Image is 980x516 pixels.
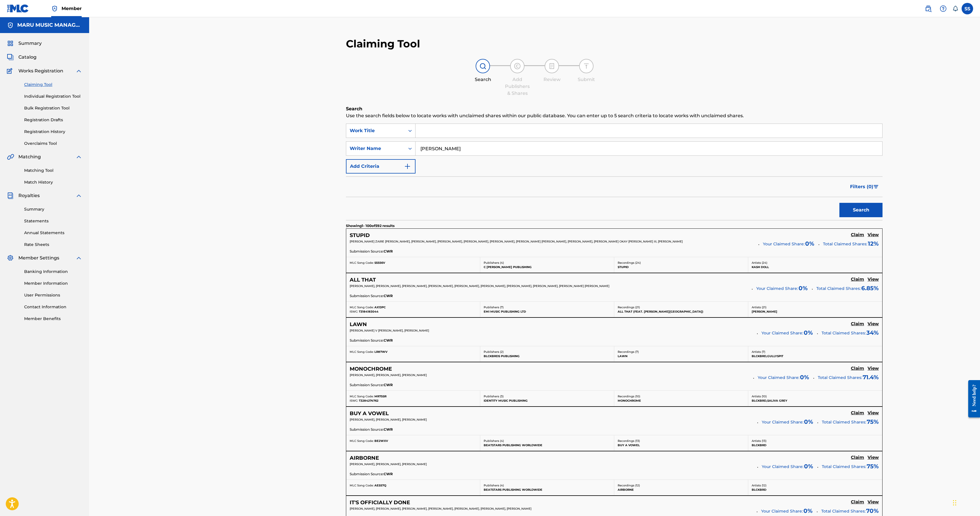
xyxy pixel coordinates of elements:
p: Artists ( 12 ) [752,483,879,488]
span: CWR [384,249,393,254]
img: expand [75,68,82,74]
span: Your Claimed Share: [761,508,803,514]
p: EMI MUSIC PUBLISHING LTD [484,309,610,314]
span: Submission Source: [350,338,384,343]
p: KASH DOLL [752,265,879,269]
button: Filters (0) [847,180,883,194]
span: S5556V [374,261,385,265]
a: Matching Tool [24,167,82,174]
p: Artists ( 7 ) [752,350,879,354]
img: Summary [7,40,14,47]
span: AX13PC [374,305,386,309]
h5: View [868,499,879,505]
a: CatalogCatalog [7,54,37,61]
span: Total Claimed Shares: [822,464,866,469]
span: 70 % [866,507,879,515]
a: View [868,366,879,372]
p: Recordings ( 10 ) [618,394,744,398]
div: Add Publishers & Shares [503,76,532,97]
span: Submission Source: [350,293,384,299]
span: Your Claimed Share: [756,286,798,292]
div: Drag [953,494,956,511]
h5: ALL THAT [350,277,376,283]
img: help [940,5,947,12]
a: SummarySummary [7,40,42,47]
span: Submission Source: [350,427,384,432]
a: View [868,455,879,461]
span: MLC Song Code: [350,439,374,443]
span: MR75SR [374,394,386,398]
img: step indicator icon for Submit [583,63,590,70]
div: Review [537,76,566,83]
span: [PERSON_NAME], [PERSON_NAME], [PERSON_NAME] [350,373,427,377]
h5: Claim [851,410,864,416]
span: 0 % [803,507,813,515]
p: Publishers ( 4 ) [484,483,610,488]
p: BLCKBRD [752,488,879,492]
p: MONOCHROME [618,398,744,403]
iframe: Resource Center [964,376,980,422]
span: 12 % [868,239,879,248]
a: Registration History [24,129,82,135]
a: Statements [24,218,82,224]
p: Artists ( 13 ) [752,439,879,443]
p: Artists ( 10 ) [752,394,879,398]
p: ALL THAT (FEAT. [PERSON_NAME][GEOGRAPHIC_DATA]) [618,309,744,314]
a: View [868,410,879,417]
h5: Claim [851,277,864,282]
h5: Claim [851,499,864,505]
p: STUPID [618,265,744,269]
h5: Claim [851,455,864,460]
span: Total Claimed Shares: [818,375,862,380]
h5: LAWN [350,321,367,328]
h5: View [868,277,879,282]
span: Your Claimed Share: [762,419,803,425]
img: expand [75,255,82,261]
img: step indicator icon for Add Publishers & Shares [514,63,521,70]
div: User Menu [962,3,973,14]
div: Submit [572,76,601,83]
img: 9d2ae6d4665cec9f34b9.svg [404,163,411,170]
span: CWR [384,471,393,477]
span: ISWC: [350,310,358,313]
span: Your Claimed Share: [758,375,799,381]
img: Member Settings [7,255,14,261]
span: 34 % [866,328,879,337]
a: Annual Statements [24,230,82,236]
a: View [868,499,879,506]
img: Works Registration [7,68,14,74]
span: MLC Song Code: [350,261,374,265]
iframe: Chat Widget [951,488,980,516]
span: 0 % [805,239,814,248]
img: step indicator icon for Review [548,63,555,70]
a: Contact Information [24,304,82,310]
img: step indicator icon for Search [479,63,486,70]
div: Notifications [952,6,958,11]
span: 0 % [804,462,813,471]
span: [PERSON_NAME], [PERSON_NAME], [PERSON_NAME] [350,462,427,466]
span: Total Claimed Shares: [822,330,866,336]
p: Publishers ( 7 ) [484,305,610,309]
p: BLCKBRD [752,443,879,447]
span: Submission Source: [350,471,384,477]
span: Member [62,5,82,12]
p: Use the search fields below to locate works with unclaimed shares within our public database. You... [346,112,883,119]
span: CWR [384,382,393,388]
a: Rate Sheets [24,242,82,248]
img: Matching [7,153,14,160]
span: Your Claimed Share: [763,241,805,247]
span: Works Registration [18,68,63,74]
span: AE557Q [374,484,386,487]
button: Search [839,203,883,217]
p: Recordings ( 13 ) [618,439,744,443]
span: Royalties [18,192,40,199]
span: MLC Song Code: [350,350,374,354]
span: Your Claimed Share: [761,330,803,336]
p: Showing 1 - 100 of 592 results [346,223,395,228]
h5: STUPID [350,232,370,239]
img: Royalties [7,192,14,199]
p: Publishers ( 2 ) [484,350,610,354]
div: Help [937,3,949,14]
span: T3184183044 [359,310,378,313]
a: Claiming Tool [24,82,82,88]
